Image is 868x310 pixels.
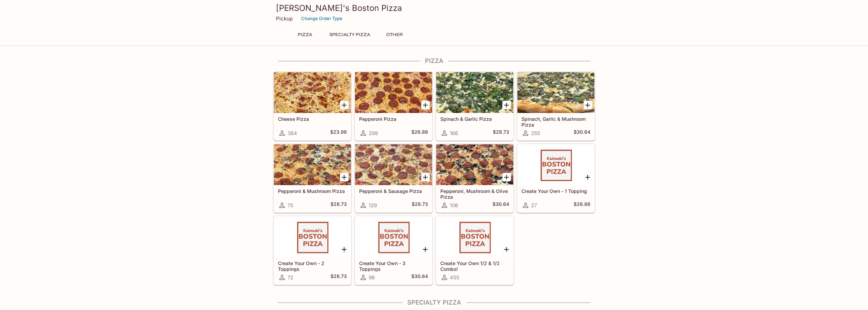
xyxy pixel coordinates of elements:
[330,129,347,137] h5: $23.96
[436,216,514,285] a: Create Your Own 1/2 & 1/2 Combo!455
[521,116,590,127] h5: Spinach, Garlic & Mushroom Pizza
[492,201,509,209] h5: $30.64
[411,273,428,281] h5: $30.64
[517,72,595,141] a: Spinach, Garlic & Mushroom Pizza255$30.64
[412,201,428,209] h5: $28.73
[273,57,595,65] h4: Pizza
[340,101,349,109] button: Add Cheese Pizza
[330,273,347,281] h5: $28.73
[584,173,592,181] button: Add Create Your Own - 1 Topping
[450,202,458,209] span: 106
[288,202,293,209] span: 75
[355,72,432,141] a: Pepperoni Pizza299$26.86
[340,173,349,181] button: Add Pepperoni & Mushroom Pizza
[273,299,595,306] h4: Specialty Pizza
[521,188,590,194] h5: Create Your Own - 1 Topping
[436,72,513,113] div: Spinach & Garlic Pizza
[531,130,540,136] span: 255
[274,72,351,113] div: Cheese Pizza
[531,202,537,209] span: 27
[274,144,351,213] a: Pepperoni & Mushroom Pizza75$28.73
[574,129,590,137] h5: $30.64
[440,116,509,122] h5: Spinach & Garlic Pizza
[502,101,511,109] button: Add Spinach & Garlic Pizza
[379,30,410,39] button: Other
[359,260,428,272] h5: Create Your Own - 3 Toppings
[421,245,430,254] button: Add Create Your Own - 3 Toppings
[436,216,513,257] div: Create Your Own 1/2 & 1/2 Combo!
[355,216,432,257] div: Create Your Own - 3 Toppings
[340,245,349,254] button: Add Create Your Own - 2 Toppings
[274,144,351,185] div: Pepperoni & Mushroom Pizza
[278,116,347,122] h5: Cheese Pizza
[355,144,432,185] div: Pepperoni & Sausage Pizza
[517,144,594,185] div: Create Your Own - 1 Topping
[369,274,375,281] span: 96
[421,173,430,181] button: Add Pepperoni & Sausage Pizza
[436,72,514,141] a: Spinach & Garlic Pizza166$28.73
[290,30,320,39] button: Pizza
[355,144,432,213] a: Pepperoni & Sausage Pizza129$28.73
[359,116,428,122] h5: Pepperoni Pizza
[326,30,374,39] button: Specialty Pizza
[298,13,345,24] button: Change Order Type
[502,173,511,181] button: Add Pepperoni, Mushroom & Olive Pizza
[450,130,458,136] span: 166
[355,216,432,285] a: Create Your Own - 3 Toppings96$30.64
[369,130,378,136] span: 299
[278,188,347,194] h5: Pepperoni & Mushroom Pizza
[574,201,590,209] h5: $26.86
[278,260,347,272] h5: Create Your Own - 2 Toppings
[274,216,351,257] div: Create Your Own - 2 Toppings
[436,144,514,213] a: Pepperoni, Mushroom & Olive Pizza106$30.64
[517,72,594,113] div: Spinach, Garlic & Mushroom Pizza
[288,130,297,136] span: 364
[276,15,293,22] p: Pickup
[288,274,293,281] span: 72
[517,144,595,213] a: Create Your Own - 1 Topping27$26.86
[359,188,428,194] h5: Pepperoni & Sausage Pizza
[411,129,428,137] h5: $26.86
[436,144,513,185] div: Pepperoni, Mushroom & Olive Pizza
[276,3,592,13] h3: [PERSON_NAME]'s Boston Pizza
[355,72,432,113] div: Pepperoni Pizza
[502,245,511,254] button: Add Create Your Own 1/2 & 1/2 Combo!
[440,188,509,199] h5: Pepperoni, Mushroom & Olive Pizza
[330,201,347,209] h5: $28.73
[421,101,430,109] button: Add Pepperoni Pizza
[493,129,509,137] h5: $28.73
[369,202,377,209] span: 129
[584,101,592,109] button: Add Spinach, Garlic & Mushroom Pizza
[274,216,351,285] a: Create Your Own - 2 Toppings72$28.73
[274,72,351,141] a: Cheese Pizza364$23.96
[440,260,509,272] h5: Create Your Own 1/2 & 1/2 Combo!
[450,274,459,281] span: 455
